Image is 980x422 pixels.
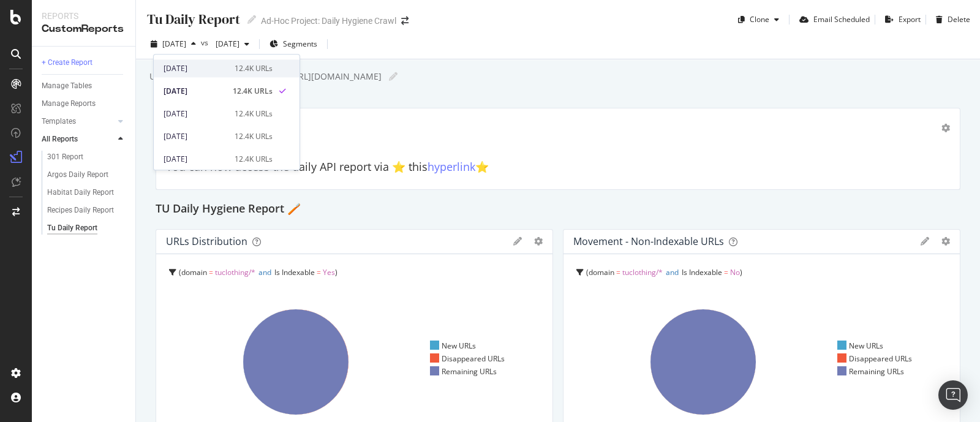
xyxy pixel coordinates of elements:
[534,237,543,246] div: gear
[201,37,211,48] span: vs
[164,86,225,97] div: [DATE]
[42,80,127,92] a: Manage Tables
[235,154,273,165] div: 12.4K URLs
[274,267,315,277] span: Is Indexable
[233,86,273,97] div: 12.4K URLs
[146,34,201,54] button: [DATE]
[430,341,477,351] div: New URLs
[317,267,321,277] span: =
[166,161,950,173] h2: You can now access the daily API report via ⭐️ this ⭐️
[47,204,127,217] a: Recipes Daily Report
[209,267,213,277] span: =
[931,10,970,29] button: Delete
[162,39,186,49] span: 2025 Sep. 21st
[42,80,92,92] div: Manage Tables
[166,235,247,247] div: URLs Distribution
[261,15,396,27] div: Ad-Hoc Project: Daily Hygiene Crawl
[283,39,317,49] span: Segments
[837,341,884,351] div: New URLs
[47,186,114,199] div: Habitat Daily Report
[428,159,475,174] a: hyperlink
[181,267,207,277] span: domain
[235,63,273,74] div: 12.4K URLs
[211,39,239,49] span: 2025 Aug. 24th
[948,14,970,24] div: Delete
[164,131,227,142] div: [DATE]
[724,267,728,277] span: =
[682,267,722,277] span: Is Indexable
[589,267,614,277] span: domain
[164,108,227,119] div: [DATE]
[730,267,740,277] span: No
[148,70,382,83] div: URL details Google sheets export: [URL][DOMAIN_NAME]
[666,267,679,277] span: and
[265,34,322,54] button: Segments
[899,14,921,24] div: Export
[47,204,114,217] div: Recipes Daily Report
[430,353,505,364] div: Disappeared URLs
[750,14,769,24] div: Clone
[247,15,256,24] i: Edit report name
[47,168,108,181] div: Argos Daily Report
[733,10,784,29] button: Clone
[42,115,115,128] a: Templates
[42,97,96,110] div: Manage Reports
[156,108,960,190] div: Daily API ReportYou can now access the daily API report via ⭐️ thishyperlink⭐️
[164,63,227,74] div: [DATE]
[837,366,905,377] div: Remaining URLs
[794,10,870,29] button: Email Scheduled
[323,267,335,277] span: Yes
[42,56,127,69] a: + Create Report
[47,151,127,164] a: 301 Report
[215,267,255,277] span: tuclothing/*
[622,267,663,277] span: tuclothing/*
[42,56,92,69] div: + Create Report
[146,10,240,29] div: Tu Daily Report
[941,124,950,132] div: gear
[42,10,126,22] div: Reports
[880,10,921,29] button: Export
[47,222,127,235] a: Tu Daily Report
[156,200,301,219] h2: TU Daily Hygiene Report 🪥
[616,267,620,277] span: =
[42,22,126,36] div: CustomReports
[211,34,254,54] button: [DATE]
[42,133,78,146] div: All Reports
[47,151,83,164] div: 301 Report
[941,237,950,246] div: gear
[430,366,497,377] div: Remaining URLs
[42,97,127,110] a: Manage Reports
[47,168,127,181] a: Argos Daily Report
[235,108,273,119] div: 12.4K URLs
[156,200,960,219] div: TU Daily Hygiene Report 🪥
[401,17,409,25] div: arrow-right-arrow-left
[389,72,398,81] i: Edit report name
[42,115,76,128] div: Templates
[42,133,115,146] a: All Reports
[235,131,273,142] div: 12.4K URLs
[258,267,271,277] span: and
[47,186,127,199] a: Habitat Daily Report
[164,154,227,165] div: [DATE]
[837,353,913,364] div: Disappeared URLs
[938,380,968,410] div: Open Intercom Messenger
[813,14,870,24] div: Email Scheduled
[573,235,724,247] div: Movement - non-indexable URLs
[47,222,97,235] div: Tu Daily Report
